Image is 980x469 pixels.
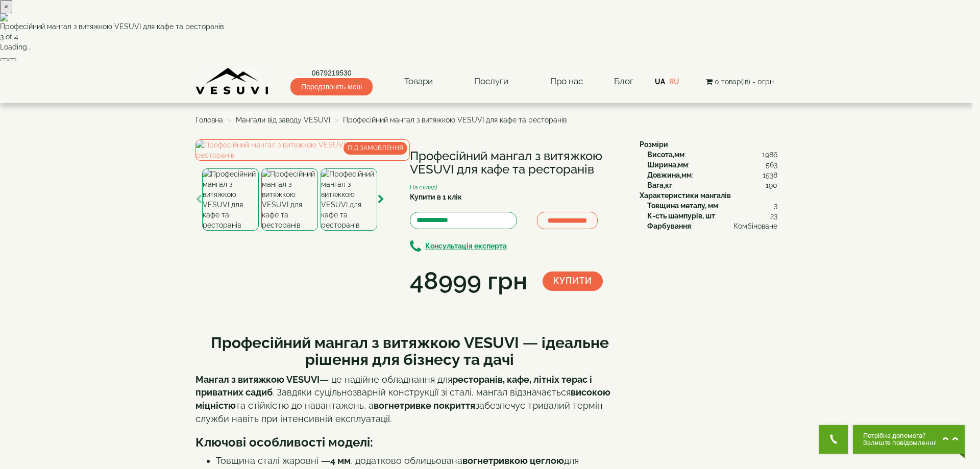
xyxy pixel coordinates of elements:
[863,432,937,439] span: Потрібна допомога?
[462,455,564,466] strong: вогнетривкою цеглою
[647,150,777,160] div: :
[410,264,527,299] div: 48999 грн
[703,76,777,87] button: 0 товар(ів) - 0грн
[640,140,668,149] b: Розміри
[236,116,330,124] a: Мангали від заводу VESUVI
[290,78,373,95] span: Передзвоніть мені
[863,439,937,447] span: Залиште повідомлення
[766,180,777,190] span: 190
[647,171,692,179] b: Довжина,мм
[540,70,593,93] a: Про нас
[330,455,351,466] strong: 4 мм
[290,68,373,78] a: 0679219530
[344,142,407,155] span: ПІД ЗАМОВЛЕННЯ
[211,334,609,368] b: Професійний мангал з витяжкою VESUVI — ідеальне рішення для бізнесу та дачі
[647,161,688,169] b: Ширина,мм
[195,374,320,385] strong: Мангал з витяжкою VESUVI
[647,202,718,210] b: Товщина металу, мм
[762,150,777,160] span: 1986
[195,435,373,450] b: Ключові особливості моделі:
[543,271,603,291] button: Купити
[410,150,624,177] h1: Професійний мангал з витяжкою VESUVI для кафе та ресторанів
[647,211,777,221] div: :
[410,184,437,191] small: На складі
[343,116,567,124] span: Професійний мангал з витяжкою VESUVI для кафе та ресторанів
[763,170,777,180] span: 1538
[655,78,665,86] a: UA
[715,78,774,86] span: 0 товар(ів) - 0грн
[647,222,691,230] b: Фарбування
[647,160,777,170] div: :
[394,70,443,93] a: Товари
[770,211,777,221] span: 23
[614,76,633,86] a: Блог
[195,139,410,161] img: Професійний мангал з витяжкою VESUVI для кафе та ресторанів
[410,192,462,202] label: Купити в 1 клік
[647,221,777,231] div: :
[321,168,377,231] img: Професійний мангал з витяжкою VESUVI для кафе та ресторанів
[195,116,223,124] a: Головна
[819,425,848,454] button: Get Call button
[774,201,777,211] span: 3
[647,181,672,189] b: Вага,кг
[8,58,16,61] button: Next (Right arrow key)
[733,221,777,231] span: Комбіноване
[647,180,777,190] div: :
[374,400,475,411] strong: вогнетривке покриття
[195,67,269,95] img: Завод VESUVI
[669,78,679,86] a: RU
[202,168,259,231] img: Професійний мангал з витяжкою VESUVI для кафе та ресторанів
[647,201,777,211] div: :
[425,242,507,251] b: Консультація експерта
[647,212,715,220] b: К-сть шампурів, шт
[640,191,731,200] b: Характеристики мангалів
[195,373,624,426] p: — це надійне обладнання для . Завдяки суцільнозварній конструкції зі сталі, мангал відзначається ...
[647,170,777,180] div: :
[647,151,684,159] b: Висота,мм
[853,425,965,454] button: Chat button
[766,160,777,170] span: 563
[261,168,318,231] img: Професійний мангал з витяжкою VESUVI для кафе та ресторанів
[464,70,519,93] a: Послуги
